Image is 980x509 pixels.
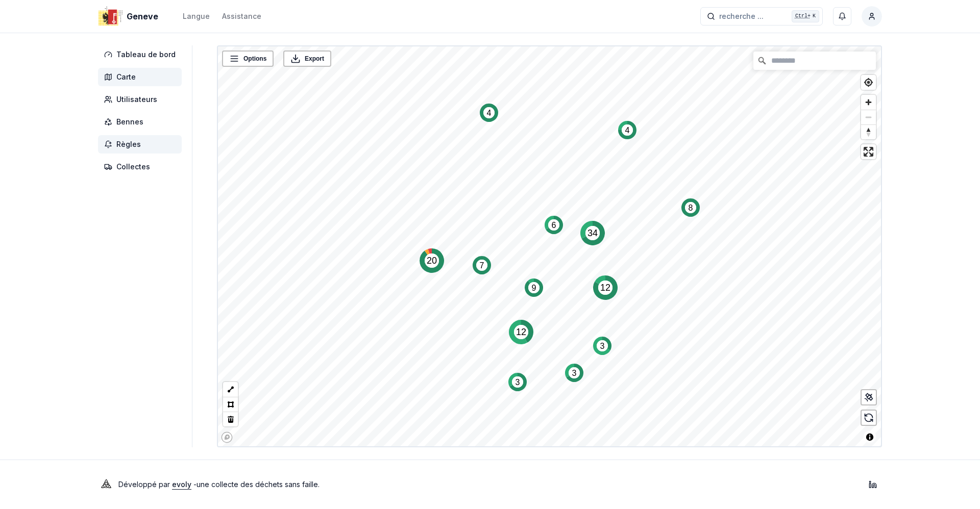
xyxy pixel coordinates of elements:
[516,327,526,337] text: 12
[473,256,491,274] div: Map marker
[221,431,233,443] a: Mapbox logo
[98,4,122,29] img: Geneve Logo
[861,124,876,139] button: Reset bearing to north
[116,94,157,105] span: Utilisateurs
[118,477,320,492] p: Développé par - une collecte des déchets sans faille .
[719,11,764,21] span: recherche ...
[98,158,186,176] a: Collectes
[98,476,114,493] img: Evoly Logo
[861,75,876,90] button: Find my location
[861,144,876,159] button: Enter fullscreen
[487,109,492,117] text: 4
[593,275,618,300] div: Map marker
[480,261,484,270] text: 7
[98,90,186,109] a: Utilisateurs
[532,284,536,292] text: 9
[183,11,210,21] div: Langue
[587,228,598,238] text: 34
[545,216,563,234] div: Map marker
[525,278,543,297] div: Map marker
[864,431,876,443] button: Toggle attribution
[509,320,533,344] div: Map marker
[618,121,636,139] div: Map marker
[753,52,876,70] input: Chercher
[861,110,876,124] button: Zoom out
[98,135,186,154] a: Règles
[183,10,210,22] button: Langue
[116,49,176,60] span: Tableau de bord
[172,480,191,489] a: evoly
[600,342,605,350] text: 3
[116,162,150,172] span: Collectes
[127,10,158,22] span: Geneve
[116,72,136,82] span: Carte
[98,113,186,131] a: Bennes
[700,7,823,26] button: recherche ...Ctrl+K
[480,104,498,122] div: Map marker
[565,364,583,382] div: Map marker
[116,117,143,127] span: Bennes
[223,412,238,426] button: Delete
[600,283,610,293] text: 12
[218,46,887,448] canvas: Map
[98,45,186,64] a: Tableau de bord
[625,126,630,135] text: 4
[572,369,577,377] text: 3
[223,382,238,397] button: LineString tool (l)
[516,378,520,387] text: 3
[116,139,141,149] span: Règles
[508,373,527,391] div: Map marker
[689,203,693,212] text: 8
[223,397,238,412] button: Polygon tool (p)
[243,54,266,64] span: Options
[305,54,324,64] span: Export
[580,221,605,245] div: Map marker
[420,248,444,273] div: Map marker
[427,256,437,266] text: 20
[593,337,611,355] div: Map marker
[552,221,556,230] text: 6
[98,68,186,86] a: Carte
[861,95,876,110] button: Zoom in
[98,10,162,22] a: Geneve
[222,10,261,22] a: Assistance
[681,198,700,217] div: Map marker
